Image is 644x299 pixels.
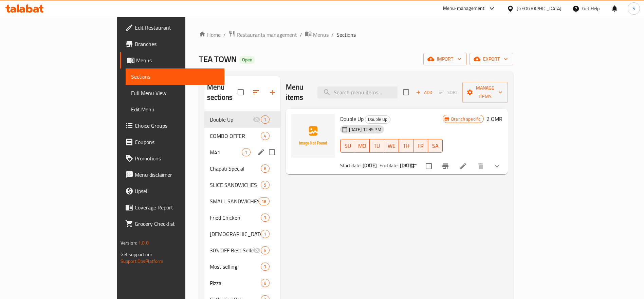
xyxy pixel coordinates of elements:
a: Edit Restaurant [120,19,225,36]
a: Edit Menu [126,101,225,117]
span: 30% OFF Best Sellers [210,246,253,254]
button: SU [340,139,355,153]
svg: Inactive section [253,115,261,124]
span: 3 [261,215,269,221]
div: [GEOGRAPHIC_DATA] [517,5,562,12]
span: WE [387,141,396,151]
span: Version: [121,238,137,247]
a: Menu disclaimer [120,167,225,183]
span: Sort sections [248,84,264,100]
span: Menu disclaimer [135,171,219,179]
a: Coverage Report [120,199,225,216]
span: Start date: [340,161,362,170]
span: Select all sections [234,85,248,99]
svg: Inactive section [253,246,261,254]
a: Edit menu item [459,162,467,170]
span: SMALL SANDWICHES [210,197,258,205]
div: Menu-management [443,4,485,13]
div: items [261,164,269,173]
div: COMBO OFFER4 [204,128,280,144]
div: M41 [210,148,242,156]
span: Menus [136,56,219,64]
a: Grocery Checklist [120,216,225,232]
span: Upsell [135,187,219,195]
span: COMBO OFFER [210,132,261,140]
span: Choice Groups [135,122,219,130]
nav: breadcrumb [199,30,513,39]
button: Add [413,87,435,98]
span: End date: [380,161,399,170]
div: items [261,246,269,254]
span: Coupons [135,138,219,146]
span: Open [239,57,255,63]
button: TH [399,139,413,153]
svg: Show Choices [493,162,501,170]
button: WE [384,139,399,153]
div: [DEMOGRAPHIC_DATA] Combo1 [204,226,280,242]
span: 6 [261,280,269,286]
div: items [242,148,250,156]
span: 18 [259,198,269,205]
b: [DATE] [363,161,377,170]
button: show more [489,158,505,174]
a: Support.OpsPlatform [121,257,164,266]
a: Menus [305,30,329,39]
span: Promotions [135,154,219,162]
span: Branches [135,40,219,48]
div: SMALL SANDWICHES18 [204,193,280,209]
span: Fried Chicken [210,214,261,222]
span: Full Menu View [131,89,219,97]
b: [DATE] [400,161,414,170]
span: SA [431,141,440,151]
span: Add item [413,87,435,98]
span: Restaurants management [237,31,297,39]
a: Upsell [120,183,225,199]
span: [DEMOGRAPHIC_DATA] Combo [210,230,261,238]
button: TU [370,139,384,153]
span: Select section first [435,87,462,98]
span: 6 [261,247,269,254]
a: Sections [126,68,225,85]
a: Coupons [120,134,225,150]
div: Double Up [365,115,390,124]
div: items [261,214,269,222]
span: 4 [261,133,269,139]
span: 1 [261,231,269,237]
span: Grocery Checklist [135,220,219,228]
span: Menus [313,31,329,39]
span: TU [372,141,382,151]
button: Add section [264,84,280,100]
div: 30% OFF Best Sellers6 [204,242,280,258]
span: S [632,5,635,12]
a: Branches [120,36,225,52]
button: delete [473,158,489,174]
span: 1 [242,149,250,156]
div: items [261,115,269,124]
span: Pizza [210,279,261,287]
span: Branch specific [448,116,483,122]
div: SLICE SANDWICHES [210,181,261,189]
div: Pizza6 [204,275,280,291]
span: Sections [131,73,219,81]
span: Edit Restaurant [135,23,219,32]
span: Select section [399,85,413,99]
span: 6 [261,166,269,172]
span: Double Up [210,115,253,124]
span: [DATE] 12:35 PM [346,126,384,133]
div: Chapati Special [210,164,261,173]
a: Restaurants management [228,30,297,39]
img: Double Up [291,114,335,158]
span: Double Up [340,114,364,124]
button: Manage items [462,82,508,103]
span: TH [402,141,411,151]
span: Manage items [468,84,502,101]
span: Most selling [210,263,261,271]
button: FR [413,139,428,153]
div: items [261,263,269,271]
span: FR [416,141,425,151]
